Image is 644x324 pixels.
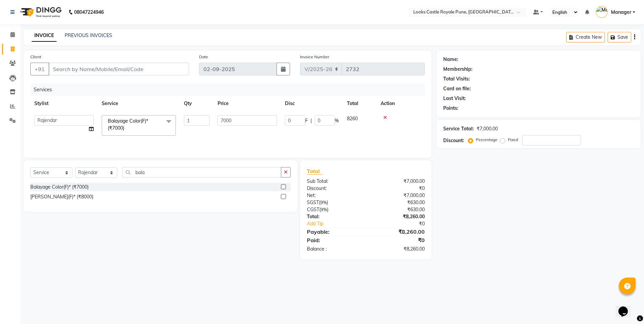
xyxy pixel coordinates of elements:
span: % [335,117,339,124]
a: INVOICE [32,30,57,42]
b: 08047224946 [74,3,104,22]
div: ₹0 [366,236,430,244]
button: Save [608,32,631,42]
input: Search by Name/Mobile/Email/Code [49,63,189,75]
div: Balance : [302,246,366,253]
label: Percentage [476,137,497,143]
div: Last Visit: [443,95,466,102]
div: ₹7,000.00 [366,178,430,185]
div: Total Visits: [443,75,470,83]
div: Discount: [443,137,464,144]
a: PREVIOUS INVOICES [65,32,112,38]
span: 9% [321,207,327,212]
span: SGST [307,199,319,205]
div: ₹8,260.00 [366,246,430,253]
div: Sub Total: [302,178,366,185]
span: CGST [307,206,319,213]
th: Price [214,96,281,111]
div: Payable: [302,228,366,236]
th: Disc [281,96,343,111]
a: x [124,125,127,131]
span: | [311,117,312,124]
div: Service Total: [443,125,474,132]
div: ₹0 [366,185,430,192]
div: Card on file: [443,85,471,92]
div: ₹7,000.00 [477,125,498,132]
th: Total [343,96,377,111]
a: Add Tip [302,220,377,227]
div: Points: [443,105,458,112]
label: Date [199,54,208,60]
span: Balayage Color(F)* (₹7000) [108,118,148,131]
img: logo [17,3,63,22]
input: Search or Scan [122,167,281,177]
div: ₹630.00 [366,199,430,206]
th: Action [377,96,425,111]
button: Create New [566,32,605,42]
th: Qty [180,96,214,111]
label: Fixed [508,137,518,143]
div: [PERSON_NAME](F)* (₹8000) [30,193,93,200]
th: Stylist [30,96,98,111]
span: 9% [320,200,327,205]
div: Services [31,84,430,96]
div: Balayage Color(F)* (₹7000) [30,184,89,191]
span: 8260 [347,116,358,122]
span: F [305,117,308,124]
label: Client [30,54,41,60]
span: Total [307,168,322,175]
button: +91 [30,63,49,75]
div: Net: [302,192,366,199]
div: ₹0 [377,220,430,227]
div: Paid: [302,236,366,244]
div: Discount: [302,185,366,192]
th: Service [98,96,180,111]
div: ( ) [302,206,366,213]
div: ₹8,260.00 [366,213,430,220]
div: Name: [443,56,458,63]
div: Membership: [443,66,473,73]
img: Manager [596,6,608,18]
label: Invoice Number [300,54,329,60]
div: ₹8,260.00 [366,228,430,236]
iframe: chat widget [616,297,637,317]
div: Total: [302,213,366,220]
div: ₹630.00 [366,206,430,213]
div: ( ) [302,199,366,206]
div: ₹7,000.00 [366,192,430,199]
span: Manager [611,9,631,16]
